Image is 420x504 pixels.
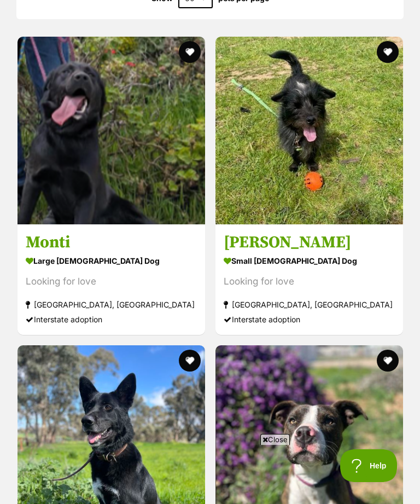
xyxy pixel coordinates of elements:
[376,350,398,372] button: favourite
[26,297,197,312] div: [GEOGRAPHIC_DATA], [GEOGRAPHIC_DATA]
[340,449,398,482] iframe: Help Scout Beacon - Open
[26,232,197,253] h3: Monti
[17,224,205,335] a: Monti large [DEMOGRAPHIC_DATA] Dog Looking for love [GEOGRAPHIC_DATA], [GEOGRAPHIC_DATA] Intersta...
[17,37,205,224] img: Monti
[260,434,290,445] span: Close
[26,312,197,327] div: Interstate adoption
[179,350,201,372] button: favourite
[224,297,395,312] div: [GEOGRAPHIC_DATA], [GEOGRAPHIC_DATA]
[376,41,398,63] button: favourite
[224,312,395,327] div: Interstate adoption
[215,224,403,335] a: [PERSON_NAME] small [DEMOGRAPHIC_DATA] Dog Looking for love [GEOGRAPHIC_DATA], [GEOGRAPHIC_DATA] ...
[11,449,409,499] iframe: Advertisement
[224,232,395,253] h3: [PERSON_NAME]
[224,274,395,289] div: Looking for love
[224,253,395,269] div: small [DEMOGRAPHIC_DATA] Dog
[215,37,403,224] img: Skunky Brewster
[26,253,197,269] div: large [DEMOGRAPHIC_DATA] Dog
[179,41,201,63] button: favourite
[26,274,197,289] div: Looking for love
